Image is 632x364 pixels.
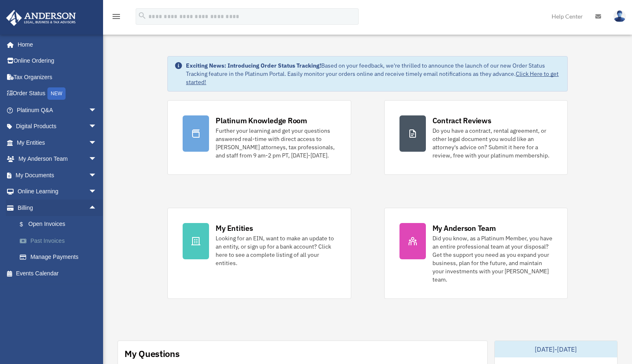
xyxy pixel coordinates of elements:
[216,127,336,160] div: Further your learning and get your questions answered real-time with direct access to [PERSON_NAM...
[6,167,109,183] a: My Documentsarrow_drop_down
[216,115,307,126] div: Platinum Knowledge Room
[186,61,560,86] div: Based on your feedback, we're thrilled to announce the launch of our new Order Status Tracking fe...
[111,12,121,21] i: menu
[125,348,180,360] div: My Questions
[12,232,109,249] a: Past Invoices
[6,265,109,282] a: Events Calendar
[167,100,351,175] a: Platinum Knowledge Room Further your learning and get your questions answered real-time with dire...
[613,10,626,22] img: User Pic
[111,14,121,21] a: menu
[432,127,552,160] div: Do you have a contract, rental agreement, or other legal document you would like an attorney's ad...
[384,100,568,175] a: Contract Reviews Do you have a contract, rental agreement, or other legal document you would like...
[12,249,109,265] a: Manage Payments
[89,167,105,184] span: arrow_drop_down
[89,200,105,216] span: arrow_drop_up
[89,118,105,135] span: arrow_drop_down
[12,216,109,233] a: $Open Invoices
[6,53,109,69] a: Online Ordering
[4,10,78,26] img: Anderson Advisors Platinum Portal
[24,219,28,230] span: $
[89,183,105,200] span: arrow_drop_down
[495,341,617,357] div: [DATE]-[DATE]
[89,102,105,119] span: arrow_drop_down
[216,234,336,267] div: Looking for an EIN, want to make an update to an entity, or sign up for a bank account? Click her...
[6,151,109,167] a: My Anderson Teamarrow_drop_down
[6,36,105,53] a: Home
[432,223,496,233] div: My Anderson Team
[384,208,568,299] a: My Anderson Team Did you know, as a Platinum Member, you have an entire professional team at your...
[89,134,105,151] span: arrow_drop_down
[6,134,109,151] a: My Entitiesarrow_drop_down
[89,151,105,168] span: arrow_drop_down
[186,70,559,86] a: Click Here to get started!
[6,183,109,200] a: Online Learningarrow_drop_down
[6,69,109,85] a: Tax Organizers
[432,115,491,126] div: Contract Reviews
[138,11,147,20] i: search
[6,102,109,118] a: Platinum Q&Aarrow_drop_down
[186,62,321,69] strong: Exciting News: Introducing Order Status Tracking!
[6,200,109,216] a: Billingarrow_drop_up
[167,208,351,299] a: My Entities Looking for an EIN, want to make an update to an entity, or sign up for a bank accoun...
[6,85,109,102] a: Order StatusNEW
[47,87,66,100] div: NEW
[432,234,552,284] div: Did you know, as a Platinum Member, you have an entire professional team at your disposal? Get th...
[216,223,253,233] div: My Entities
[6,118,109,135] a: Digital Productsarrow_drop_down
